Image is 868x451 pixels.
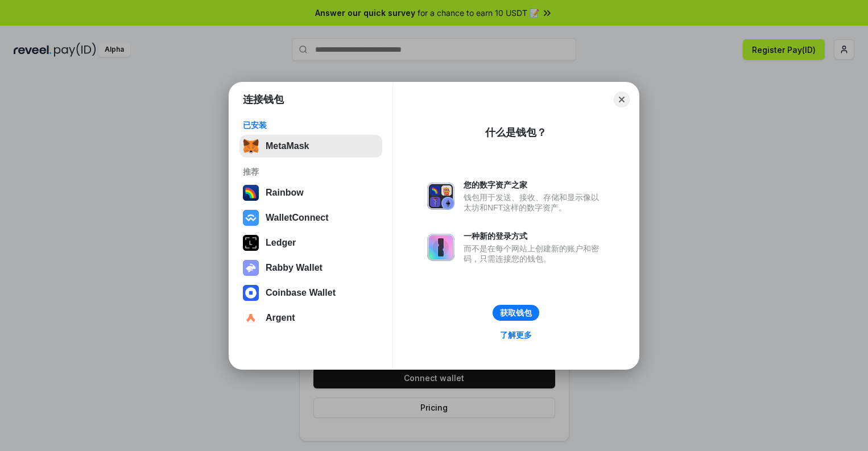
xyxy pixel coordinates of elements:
img: svg+xml,%3Csvg%20width%3D%22120%22%20height%3D%22120%22%20viewBox%3D%220%200%20120%20120%22%20fil... [243,185,259,201]
h1: 连接钱包 [243,93,284,106]
div: 而不是在每个网站上创建新的账户和密码，只需连接您的钱包。 [464,243,605,264]
img: svg+xml,%3Csvg%20xmlns%3D%22http%3A%2F%2Fwww.w3.org%2F2000%2Fsvg%22%20width%3D%2228%22%20height%3... [243,235,259,251]
img: svg+xml,%3Csvg%20xmlns%3D%22http%3A%2F%2Fwww.w3.org%2F2000%2Fsvg%22%20fill%3D%22none%22%20viewBox... [243,260,259,276]
img: svg+xml,%3Csvg%20width%3D%2228%22%20height%3D%2228%22%20viewBox%3D%220%200%2028%2028%22%20fill%3D... [243,285,259,301]
div: 推荐 [243,167,379,177]
div: 已安装 [243,120,379,130]
a: 了解更多 [493,328,539,342]
button: Close [614,92,630,107]
div: 钱包用于发送、接收、存储和显示像以太坊和NFT这样的数字资产。 [464,192,605,213]
button: 获取钱包 [493,305,539,321]
div: 获取钱包 [500,308,532,318]
button: Argent [239,307,382,329]
img: svg+xml,%3Csvg%20fill%3D%22none%22%20height%3D%2233%22%20viewBox%3D%220%200%2035%2033%22%20width%... [243,138,259,154]
img: svg+xml,%3Csvg%20width%3D%2228%22%20height%3D%2228%22%20viewBox%3D%220%200%2028%2028%22%20fill%3D... [243,210,259,226]
div: 一种新的登录方式 [464,231,605,241]
img: svg+xml,%3Csvg%20xmlns%3D%22http%3A%2F%2Fwww.w3.org%2F2000%2Fsvg%22%20fill%3D%22none%22%20viewBox... [427,234,454,261]
div: WalletConnect [266,213,329,223]
div: Rainbow [266,188,304,198]
button: Coinbase Wallet [239,282,382,304]
div: Argent [266,313,295,323]
div: Rabby Wallet [266,263,323,273]
div: 了解更多 [500,330,532,340]
div: Ledger [266,238,296,248]
button: Rainbow [239,181,382,204]
button: Rabby Wallet [239,256,382,279]
button: WalletConnect [239,206,382,229]
div: 什么是钱包？ [485,126,547,139]
div: 您的数字资产之家 [464,180,605,190]
div: MetaMask [266,141,309,151]
button: Ledger [239,231,382,254]
button: MetaMask [239,135,382,158]
div: Coinbase Wallet [266,288,336,298]
img: svg+xml,%3Csvg%20xmlns%3D%22http%3A%2F%2Fwww.w3.org%2F2000%2Fsvg%22%20fill%3D%22none%22%20viewBox... [427,183,454,210]
img: svg+xml,%3Csvg%20width%3D%2228%22%20height%3D%2228%22%20viewBox%3D%220%200%2028%2028%22%20fill%3D... [243,310,259,326]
